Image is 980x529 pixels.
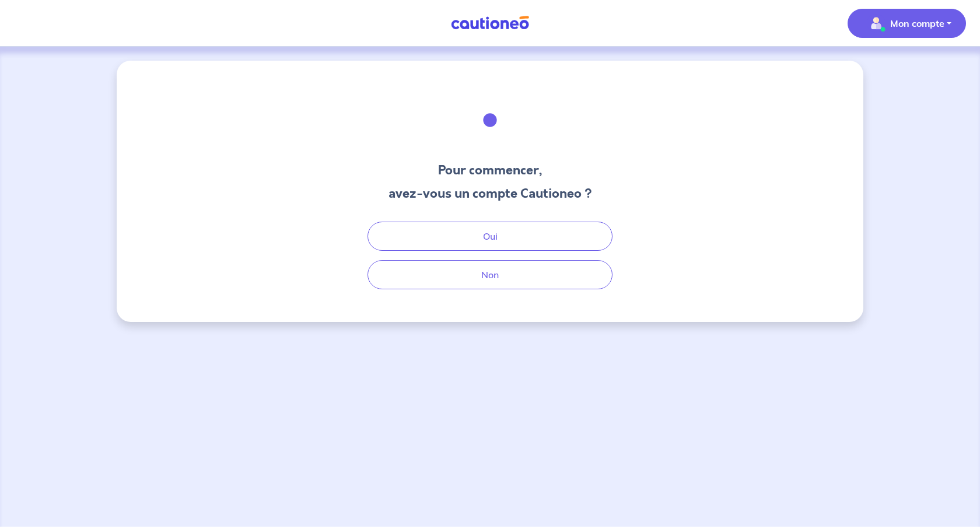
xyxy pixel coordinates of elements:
img: illu_account_valid_menu.svg [867,14,885,33]
p: Mon compte [890,16,944,30]
button: Oui [367,222,612,251]
h3: Pour commencer, [388,161,592,180]
img: Cautioneo [446,16,534,30]
img: illu_welcome.svg [459,89,521,152]
button: illu_account_valid_menu.svgMon compte [848,9,966,38]
h3: avez-vous un compte Cautioneo ? [388,184,592,203]
button: Non [367,260,612,289]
